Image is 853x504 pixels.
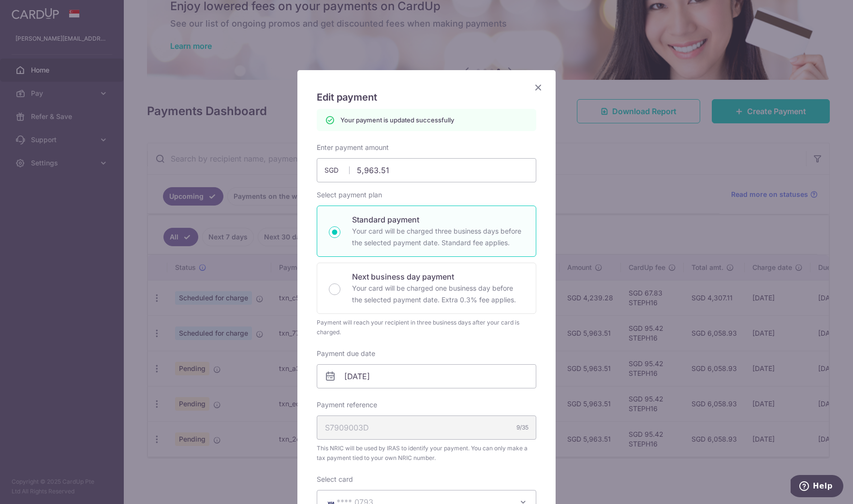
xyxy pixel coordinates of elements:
h5: Edit payment [317,89,536,105]
iframe: Opens a widget where you can find more information [791,475,843,499]
label: Payment due date [317,349,375,358]
label: Payment reference [317,400,377,410]
input: DD / MM / YYYY [317,364,536,388]
div: 9/35 [516,423,529,432]
p: Your payment is updated successfully [340,115,454,125]
p: Your card will be charged three business days before the selected payment date. Standard fee appl... [352,225,524,249]
label: Select payment plan [317,190,382,200]
span: SGD [324,165,350,175]
label: Select card [317,474,353,484]
span: This NRIC will be used by IRAS to identify your payment. You can only make a tax payment tied to ... [317,444,536,463]
p: Next business day payment [352,271,524,282]
p: Your card will be charged one business day before the selected payment date. Extra 0.3% fee applies. [352,282,524,306]
button: Close [532,82,544,93]
label: Enter payment amount [317,143,389,152]
p: Standard payment [352,214,524,225]
input: 0.00 [317,158,536,182]
div: Payment will reach your recipient in three business days after your card is charged. [317,318,536,337]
